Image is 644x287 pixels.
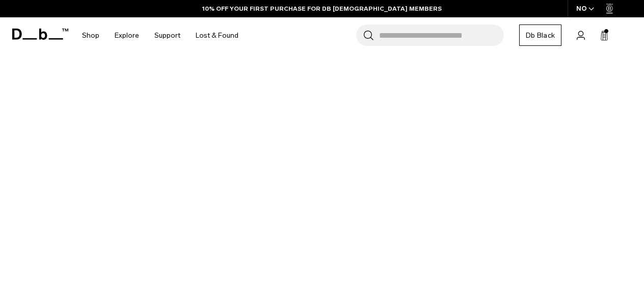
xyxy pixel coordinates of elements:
a: Db Black [519,24,561,46]
a: Lost & Found [196,17,238,54]
a: Shop [82,17,99,54]
nav: Main Navigation [74,17,246,54]
a: Support [154,17,180,54]
a: Explore [115,17,139,54]
a: 10% OFF YOUR FIRST PURCHASE FOR DB [DEMOGRAPHIC_DATA] MEMBERS [202,4,442,13]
